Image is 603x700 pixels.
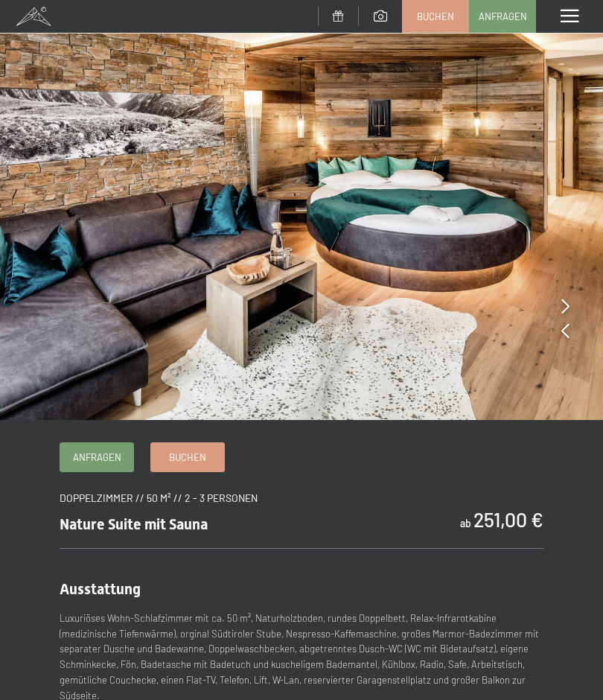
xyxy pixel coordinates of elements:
[460,517,471,529] span: ab
[151,443,224,471] a: Buchen
[60,580,141,598] span: Ausstattung
[60,443,133,471] a: Anfragen
[479,10,527,23] span: Anfragen
[417,10,454,23] span: Buchen
[403,1,468,32] a: Buchen
[470,1,535,32] a: Anfragen
[60,491,258,504] span: Doppelzimmer // 50 m² // 2 - 3 Personen
[473,507,543,531] b: 251,00 €
[73,451,121,464] span: Anfragen
[60,515,208,533] span: Nature Suite mit Sauna
[169,451,206,464] span: Buchen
